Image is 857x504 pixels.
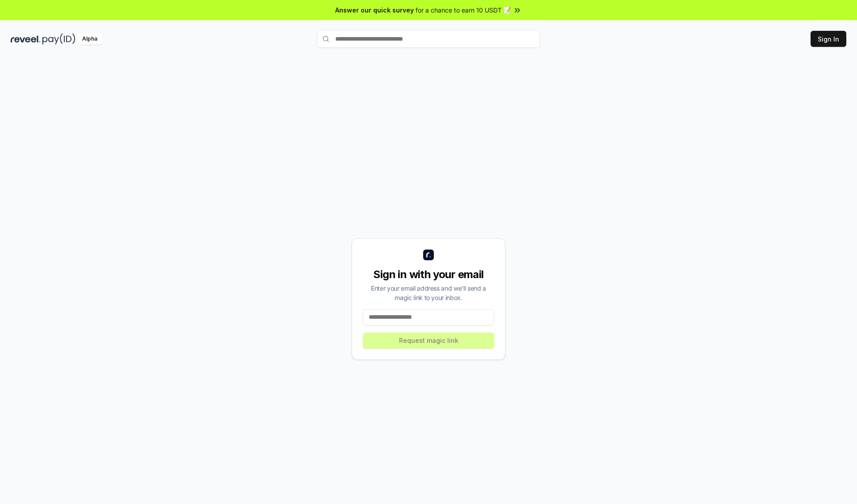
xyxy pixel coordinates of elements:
img: logo_small [423,250,434,260]
div: Sign in with your email [363,267,494,282]
button: Sign In [811,31,846,47]
img: reveel_dark [11,33,41,45]
div: Alpha [77,33,102,45]
div: Enter your email address and we’ll send a magic link to your inbox. [363,283,494,302]
span: Answer our quick survey [335,5,414,15]
span: for a chance to earn 10 USDT 📝 [416,5,511,15]
img: pay_id [42,33,75,45]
